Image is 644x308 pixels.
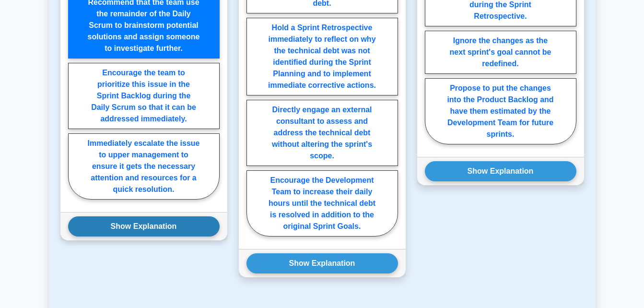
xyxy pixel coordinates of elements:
[68,133,220,200] label: Immediately escalate the issue to upper management to ensure it gets the necessary attention and ...
[246,18,398,95] label: Hold a Sprint Retrospective immediately to reflect on why the technical debt was not identified d...
[425,78,576,144] label: Propose to put the changes into the Product Backlog and have them estimated by the Development Te...
[246,170,398,237] label: Encourage the Development Team to increase their daily hours until the technical debt is resolved...
[68,63,220,129] label: Encourage the team to prioritize this issue in the Sprint Backlog during the Daily Scrum so that ...
[425,31,576,74] label: Ignore the changes as the next sprint's goal cannot be redefined.
[246,100,398,166] label: Directly engage an external consultant to assess and address the technical debt without altering ...
[425,161,576,181] button: Show Explanation
[68,216,220,237] button: Show Explanation
[246,253,398,273] button: Show Explanation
